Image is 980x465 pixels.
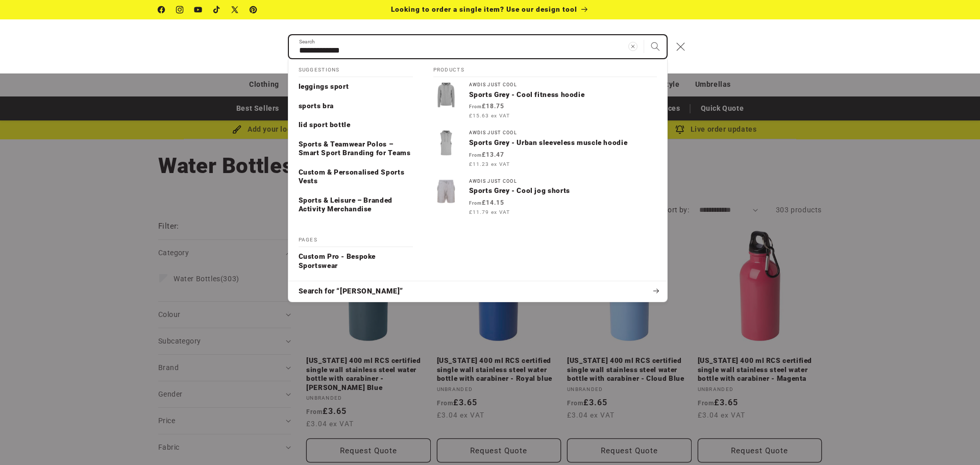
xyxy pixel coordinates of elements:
p: Custom Pro - Bespoke Sportswear [299,252,413,270]
span: Search for “[PERSON_NAME]” [299,286,403,297]
span: lid sport bottle [299,120,351,129]
p: Sports Grey - Cool jog shorts [469,186,657,195]
p: sports bra [299,102,334,111]
p: Sports & Teamwear Polos – Smart Sport Branding for Teams [299,140,413,158]
p: Sports Grey - Cool fitness hoodie [469,90,657,100]
span: £15.63 ex VAT [469,112,510,119]
p: lid sport bottle [299,120,351,130]
span: From [469,153,482,158]
a: AWDis Just CoolSports Grey - Urban sleeveless muscle hoodie From£13.47 £11.23 ex VAT [423,125,667,173]
button: Search [644,35,667,58]
p: Custom & Personalised Sports Vests [299,168,413,186]
a: AWDis Just CoolSports Grey - Cool jog shorts From£14.15 £11.79 ex VAT [423,174,667,222]
a: Custom Pro - Bespoke Sportswear [288,247,423,275]
h2: Products [433,59,657,78]
p: Sports & Leisure – Branded Activity Merchandise [299,196,413,214]
a: Sports & Leisure – Branded Activity Merchandise [288,191,423,219]
span: £11.79 ex VAT [469,208,510,216]
a: lid sport bottle [288,115,423,135]
span: From [469,201,482,206]
img: Cool fitness hoodie [433,82,459,108]
span: From [469,104,482,109]
img: Cool jog shorts [433,179,459,204]
iframe: Chat Widget [810,355,980,465]
a: Sports & Teamwear Polos – Smart Sport Branding for Teams [288,135,423,163]
p: leggings sport [299,82,349,91]
p: Sports Grey - Urban sleeveless muscle hoodie [469,138,657,148]
div: AWDis Just Cool [469,179,657,184]
span: leggings sport [299,82,349,90]
span: Looking to order a single item? Use our design tool [391,5,577,13]
a: sports bra [288,96,423,116]
span: sports bra [299,102,334,110]
img: Urban sleeveless muscle hoodie [433,130,459,156]
strong: £18.75 [469,103,504,110]
span: £11.23 ex VAT [469,160,510,168]
h2: Pages [299,229,413,248]
a: AWDis Just CoolSports Grey - Cool fitness hoodie From£18.75 £15.63 ex VAT [423,77,667,125]
a: leggings sport [288,77,423,96]
a: Custom & Personalised Sports Vests [288,163,423,191]
h2: Suggestions [299,59,413,78]
strong: £14.15 [469,199,504,206]
button: Clear search term [622,35,644,58]
button: Close [670,35,692,58]
div: AWDis Just Cool [469,82,657,88]
div: AWDis Just Cool [469,130,657,136]
strong: £13.47 [469,151,504,158]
